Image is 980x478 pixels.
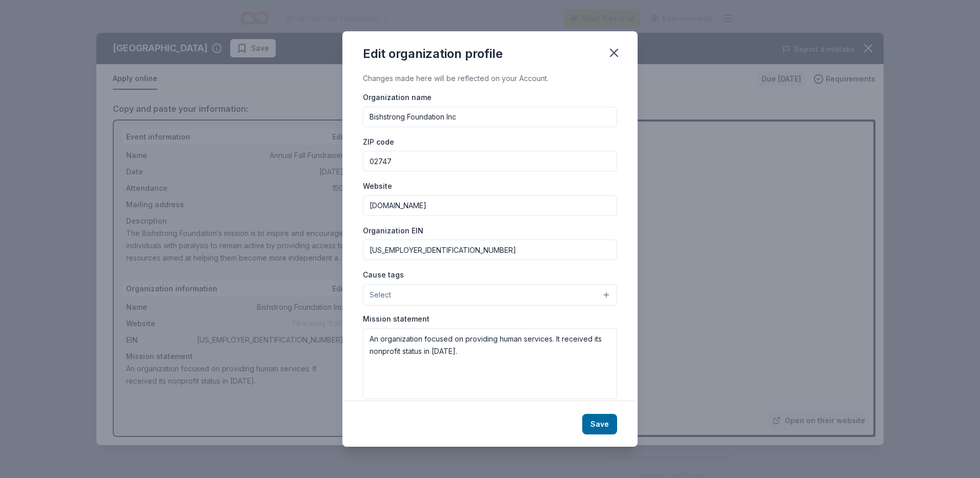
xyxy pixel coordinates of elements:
label: Cause tags [363,270,404,280]
div: Edit organization profile [363,46,503,62]
div: Changes made here will be reflected on your Account. [363,72,617,85]
span: Select [370,289,391,301]
label: Mission statement [363,314,430,324]
button: Save [582,414,617,434]
label: Website [363,181,392,191]
input: 12-3456789 [363,240,617,260]
label: Organization EIN [363,226,423,236]
button: Select [363,284,617,306]
input: 12345 (U.S. only) [363,151,617,171]
textarea: An organization focused on providing human services. It received its nonprofit status in [DATE]. [363,328,617,399]
label: Organization name [363,92,432,103]
label: ZIP code [363,137,394,147]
